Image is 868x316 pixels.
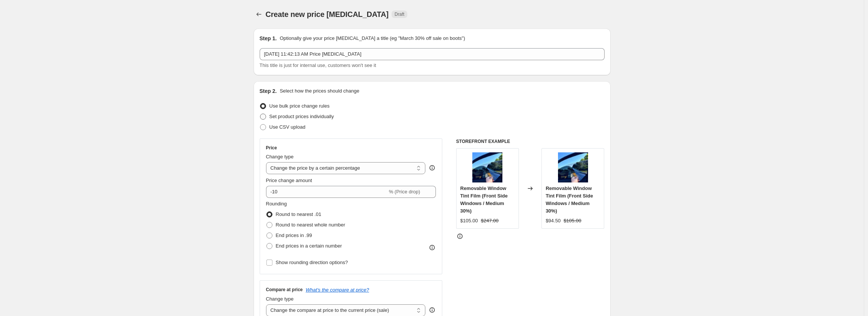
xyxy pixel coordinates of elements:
strike: $247.00 [481,217,499,225]
span: Change type [266,154,294,160]
span: Removable Window Tint Film (Front Side Windows / Medium 30%) [546,185,593,214]
span: This title is just for internal use, customers won't see it [260,62,376,68]
h2: Step 1. [260,35,277,42]
span: Use bulk price change rules [269,103,330,109]
span: % (Price drop) [389,189,420,194]
span: Price change amount [266,178,312,183]
span: Set product prices individually [269,114,334,119]
h6: STOREFRONT EXAMPLE [456,138,605,144]
span: Removable Window Tint Film (Front Side Windows / Medium 30%) [460,185,508,214]
span: Use CSV upload [269,124,305,130]
span: Create new price [MEDICAL_DATA] [266,10,389,18]
span: Rounding [266,201,287,207]
div: $105.00 [460,217,478,225]
p: Optionally give your price [MEDICAL_DATA] a title (eg "March 30% off sale on boots") [280,35,465,42]
span: End prices in a certain number [276,243,342,249]
div: help [428,306,436,314]
span: Round to nearest .01 [276,211,321,217]
input: -15 [266,186,387,198]
img: img3_540x_94576b23-13b7-4468-9b54-50886563c0d4_80x.webp [558,152,588,182]
h3: Compare at price [266,287,303,293]
span: Draft [395,11,404,17]
button: Price change jobs [254,9,264,20]
span: Round to nearest whole number [276,222,345,228]
button: What's the compare at price? [306,287,369,293]
span: Show rounding direction options? [276,260,348,265]
h2: Step 2. [260,87,277,95]
span: Change type [266,296,294,302]
strike: $105.00 [564,217,581,225]
span: End prices in .99 [276,232,312,238]
input: 30% off holiday sale [260,48,605,60]
div: help [428,164,436,172]
p: Select how the prices should change [280,87,359,95]
img: img3_540x_94576b23-13b7-4468-9b54-50886563c0d4_80x.webp [472,152,502,182]
h3: Price [266,145,277,151]
div: $94.50 [546,217,561,225]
